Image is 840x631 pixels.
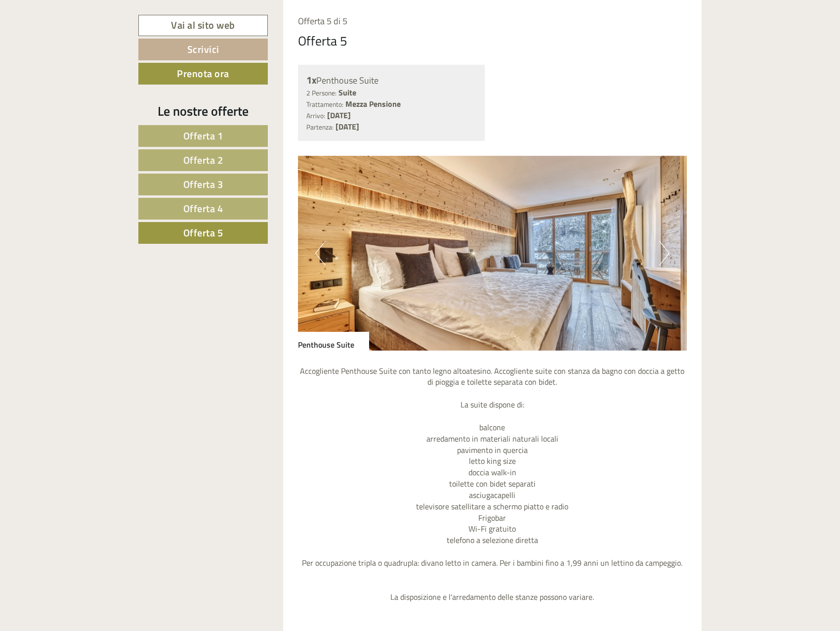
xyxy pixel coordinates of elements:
[298,365,687,603] p: Accogliente Penthouse Suite con tanto legno altoatesino. Accogliente suite con stanza da bagno co...
[327,109,351,121] b: [DATE]
[315,241,326,266] button: Previous
[345,98,401,110] b: Mezza Pensione
[338,87,356,98] b: Suite
[183,225,223,240] span: Offerta 5
[138,102,268,120] div: Le nostre offerte
[183,152,223,168] span: Offerta 2
[138,39,268,60] a: Scrivici
[306,72,316,88] b: 1x
[306,99,343,109] small: Trattamento:
[298,14,347,28] span: Offerta 5 di 5
[298,32,347,50] div: Offerta 5
[298,156,687,351] img: image
[306,122,334,132] small: Partenza:
[306,73,477,88] div: Penthouse Suite
[183,201,223,216] span: Offerta 4
[336,121,359,133] b: [DATE]
[183,128,223,143] span: Offerta 1
[306,111,325,121] small: Arrivo:
[138,63,268,85] a: Prenota ora
[298,332,369,351] div: Penthouse Suite
[183,177,223,192] span: Offerta 3
[138,15,268,36] a: Vai al sito web
[659,241,670,266] button: Next
[306,88,336,98] small: 2 Persone:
